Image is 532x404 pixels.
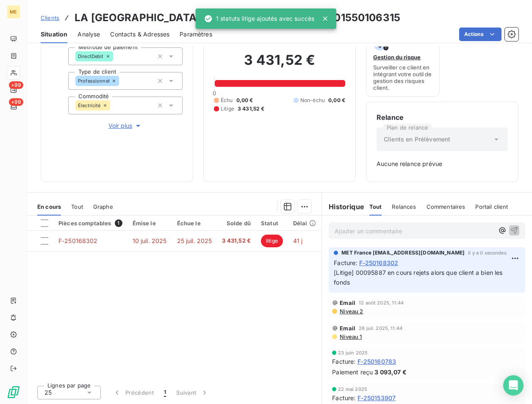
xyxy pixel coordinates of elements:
[41,30,67,39] span: Situation
[341,249,465,257] span: MET France [EMAIL_ADDRESS][DOMAIN_NAME]
[236,97,253,104] span: 0,00 €
[221,105,234,113] span: Litige
[71,203,83,210] span: Tout
[392,203,416,210] span: Relances
[374,368,407,376] span: 3 093,07 €
[41,14,59,21] span: Clients
[357,357,396,366] span: F-250160783
[332,357,355,366] span: Facture :
[78,78,110,83] span: Professionnel
[214,52,345,77] h2: 3 431,52 €
[340,325,355,332] span: Email
[58,219,122,227] div: Pièces comptables
[119,77,126,85] input: Ajouter une valeur
[338,387,367,392] span: 22 mai 2025
[222,237,251,245] span: 3 431,52 €
[332,368,373,376] span: Paiement reçu
[113,53,120,60] input: Ajouter une valeur
[133,237,167,244] span: 10 juil. 2025
[115,219,122,227] span: 1
[238,105,265,113] span: 3 431,52 €
[7,385,20,399] img: Logo LeanPay
[369,203,382,210] span: Tout
[177,237,212,244] span: 25 juil. 2025
[110,30,169,39] span: Contacts & Adresses
[108,384,159,401] button: Précédent
[7,100,20,113] a: +99
[221,97,233,104] span: Échu
[338,350,368,355] span: 23 juin 2025
[340,299,355,306] span: Email
[68,121,183,130] button: Voir plus
[359,258,399,267] span: F-250168302
[459,28,502,41] button: Actions
[322,202,364,212] h6: Historique
[339,333,362,340] span: Niveau 1
[503,375,524,396] div: Open Intercom Messenger
[300,97,325,104] span: Non-échu
[159,384,171,401] button: 1
[468,250,507,255] span: il y a 0 secondes
[334,258,357,267] span: Facture :
[78,30,100,39] span: Analyse
[108,122,142,130] span: Voir plus
[171,384,214,401] button: Suivant
[9,98,23,106] span: +99
[377,160,508,168] span: Aucune relance prévue
[373,54,421,61] span: Gestion du risque
[7,83,20,97] a: +99
[75,10,400,25] h3: LA [GEOGRAPHIC_DATA] - METFRA000001671_30001550106315
[334,269,504,286] span: [Litige] 00095887 en cours rejets alors que client a bien les fonds
[41,14,59,22] a: Clients
[366,31,440,97] button: Gestion du risqueSurveiller ce client en intégrant votre outil de gestion des risques client.
[78,103,101,108] span: Électricité
[373,64,432,91] span: Surveiller ce client en intégrant votre outil de gestion des risques client.
[357,393,396,402] span: F-250153907
[328,97,345,104] span: 0,00 €
[37,203,61,210] span: En cours
[180,30,212,39] span: Paramètres
[110,102,117,109] input: Ajouter une valeur
[293,220,316,227] div: Délai
[339,308,363,315] span: Niveau 2
[332,393,355,402] span: Facture :
[359,326,402,331] span: 28 juil. 2025, 11:44
[359,300,404,305] span: 12 août 2025, 11:44
[384,135,450,144] span: Clients en Prélèvement
[475,203,508,210] span: Portail client
[213,90,216,97] span: 0
[58,237,98,244] span: F-250168302
[9,81,23,89] span: +99
[78,54,104,59] span: DirectDebit
[44,388,52,397] span: 25
[93,203,113,210] span: Graphe
[7,5,20,19] div: ME
[261,220,283,227] div: Statut
[261,235,283,247] span: litige
[133,220,167,227] div: Émise le
[204,11,314,26] div: 1 statuts litige ajoutés avec succès
[377,112,508,122] h6: Relance
[164,388,166,397] span: 1
[427,203,465,210] span: Commentaires
[222,220,251,227] div: Solde dû
[293,237,303,244] span: 41 j
[177,220,212,227] div: Échue le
